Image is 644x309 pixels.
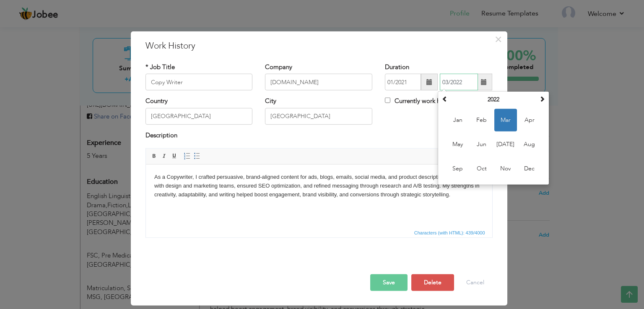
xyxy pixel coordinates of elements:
[447,157,469,180] span: Sep
[146,165,492,227] iframe: Rich Text Editor, workEditor
[494,133,517,156] span: [DATE]
[518,157,541,180] span: Dec
[265,63,292,72] label: Company
[413,229,488,237] div: Statistics
[494,157,517,180] span: Nov
[458,274,493,291] button: Cancel
[518,109,541,131] span: Apr
[145,97,168,106] label: Country
[518,133,541,156] span: Aug
[265,97,276,106] label: City
[447,133,469,156] span: May
[470,133,493,156] span: Jun
[413,229,487,237] span: Characters (with HTML): 439/4000
[470,157,493,180] span: Oct
[411,274,454,291] button: Delete
[385,97,449,106] label: Currently work here
[385,63,409,72] label: Duration
[145,40,493,52] h3: Work History
[450,93,537,106] th: Select Year
[440,74,478,90] input: Present
[170,152,179,161] a: Underline
[447,109,469,131] span: Jan
[385,98,390,103] input: Currently work here
[150,152,159,161] a: Bold
[494,109,517,131] span: Mar
[495,32,502,47] span: ×
[470,109,493,131] span: Feb
[182,152,192,161] a: Insert/Remove Numbered List
[539,96,545,102] span: Next Year
[145,131,177,140] label: Description
[370,274,408,291] button: Save
[145,63,175,72] label: * Job Title
[492,33,505,46] button: Close
[442,96,448,102] span: Previous Year
[385,74,421,90] input: From
[160,152,169,161] a: Italic
[192,152,202,161] a: Insert/Remove Bulleted List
